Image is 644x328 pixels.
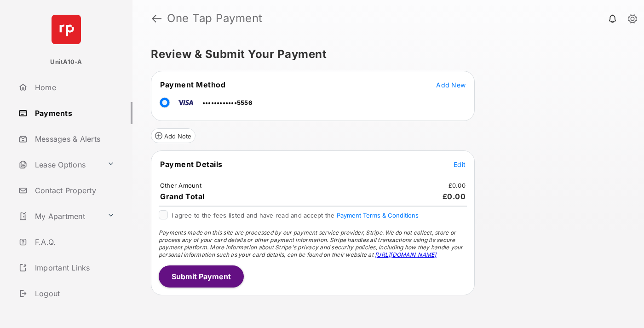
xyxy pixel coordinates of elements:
[454,160,466,169] button: Edit
[159,265,244,288] button: Submit Payment
[172,212,419,219] span: I agree to the fees listed and have read and accept the
[15,128,132,150] a: Messages & Alerts
[15,257,118,279] a: Important Links
[151,128,195,143] button: Add Note
[15,179,132,201] a: Contact Property
[160,181,202,190] td: Other Amount
[375,251,436,258] a: [URL][DOMAIN_NAME]
[443,192,466,201] span: £0.00
[167,13,263,24] strong: One Tap Payment
[15,205,103,227] a: My Apartment
[337,212,419,219] button: I agree to the fees listed and have read and accept the
[160,192,205,201] span: Grand Total
[454,161,466,168] span: Edit
[52,15,81,44] img: svg+xml;base64,PHN2ZyB4bWxucz0iaHR0cDovL3d3dy53My5vcmcvMjAwMC9zdmciIHdpZHRoPSI2NCIgaGVpZ2h0PSI2NC...
[15,154,103,176] a: Lease Options
[15,76,132,98] a: Home
[202,99,252,106] span: ••••••••••••5556
[159,229,463,258] span: Payments made on this site are processed by our payment service provider, Stripe. We do not colle...
[448,181,466,190] td: £0.00
[436,81,466,89] span: Add New
[160,160,223,169] span: Payment Details
[15,231,132,253] a: F.A.Q.
[160,80,225,89] span: Payment Method
[436,80,466,89] button: Add New
[50,58,82,67] p: UnitA10-A
[15,102,132,124] a: Payments
[151,49,618,60] h5: Review & Submit Your Payment
[15,282,132,305] a: Logout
